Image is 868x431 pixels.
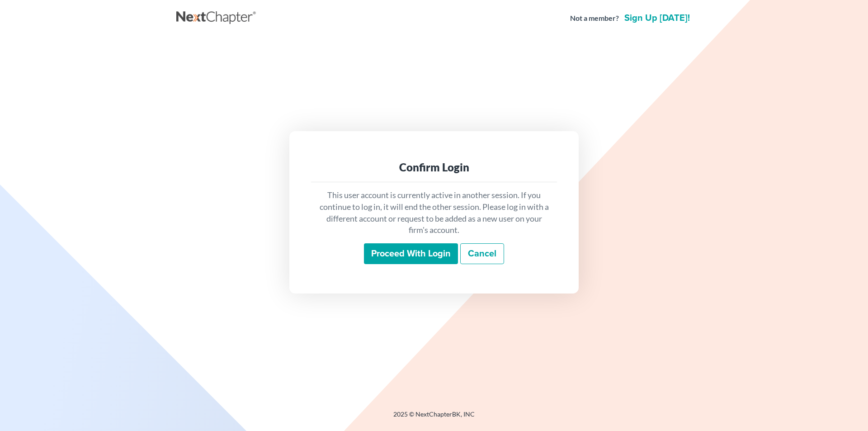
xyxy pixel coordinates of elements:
input: Proceed with login [364,243,458,264]
strong: Not a member? [570,13,619,24]
div: Confirm Login [318,160,550,175]
p: This user account is currently active in another session. If you continue to log in, it will end ... [318,189,550,236]
div: 2025 © NextChapterBK, INC [176,410,692,426]
a: Sign up [DATE]! [623,14,692,23]
a: Cancel [460,243,504,264]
